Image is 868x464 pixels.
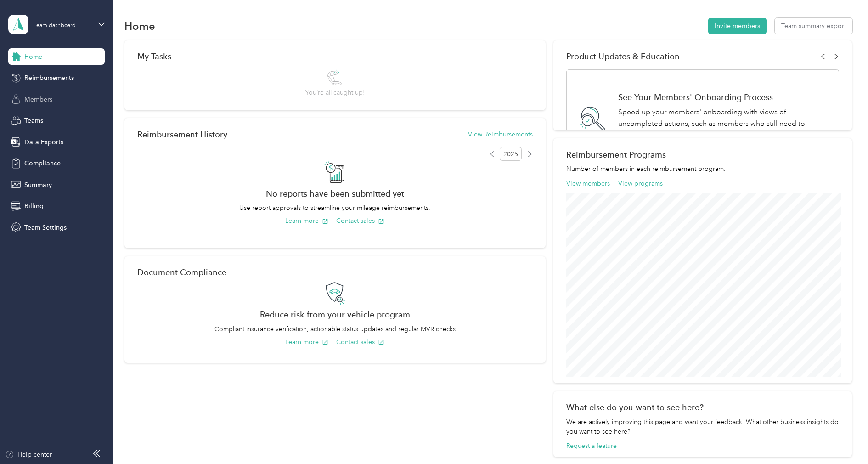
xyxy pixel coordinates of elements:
button: View members [566,179,610,188]
h2: Reduce risk from your vehicle program [137,310,533,319]
button: Learn more [285,337,328,347]
button: Help center [5,450,52,459]
span: Home [24,52,42,62]
button: Contact sales [336,337,384,347]
span: You’re all caught up! [305,88,365,97]
span: Teams [24,116,43,125]
span: 2025 [500,147,522,161]
h2: No reports have been submitted yet [137,189,533,198]
p: Speed up your members' onboarding with views of uncompleted actions, such as members who still ne... [618,107,829,141]
span: Team Settings [24,223,67,232]
button: Team summary export [775,18,852,34]
p: Compliant insurance verification, actionable status updates and regular MVR checks [137,324,533,334]
span: Reimbursements [24,73,74,83]
iframe: Everlance-gr Chat Button Frame [817,413,868,464]
h2: Reimbursement History [137,130,227,139]
button: View programs [618,179,663,188]
div: We are actively improving this page and want your feedback. What other business insights do you w... [566,417,839,436]
button: View Reimbursements [468,130,533,139]
button: Contact sales [336,216,384,226]
span: Members [24,95,52,104]
h1: Home [124,21,155,31]
h2: Reimbursement Programs [566,150,839,159]
button: Request a feature [566,441,617,451]
span: Billing [24,201,44,211]
h2: Document Compliance [137,267,226,277]
button: Learn more [285,216,328,226]
span: Summary [24,180,52,190]
span: Data Exports [24,137,63,147]
div: Team dashboard [34,23,76,28]
span: Compliance [24,158,61,168]
p: Number of members in each reimbursement program. [566,164,839,174]
div: My Tasks [137,51,533,61]
button: Invite members [708,18,767,34]
span: Product Updates & Education [566,51,680,61]
div: What else do you want to see here? [566,402,839,412]
p: Use report approvals to streamline your mileage reimbursements. [137,203,533,213]
h1: See Your Members' Onboarding Process [618,92,829,102]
